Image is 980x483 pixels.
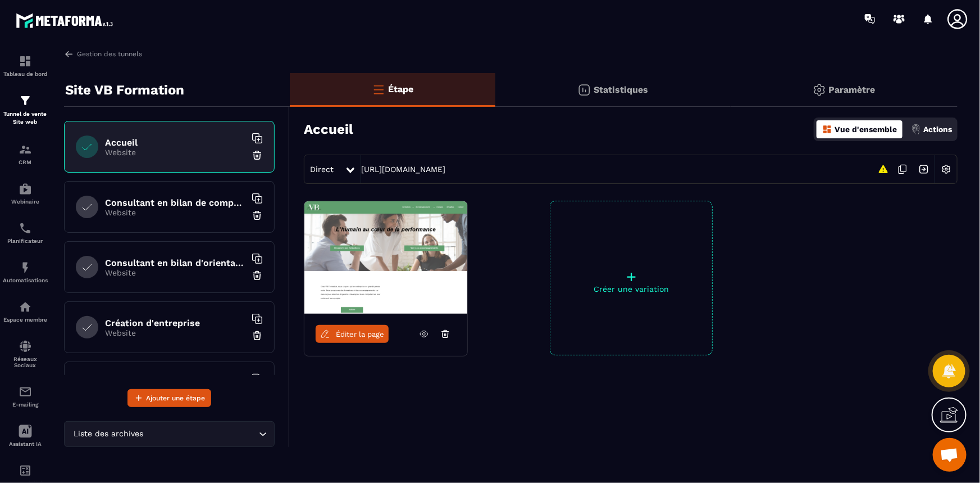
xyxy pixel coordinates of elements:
[3,198,48,205] p: Webinaire
[105,137,245,148] h6: Accueil
[65,79,184,101] p: Site VB Formation
[813,83,826,97] img: setting-gr.5f69749f.svg
[19,182,32,196] img: automations
[3,174,48,213] a: automationsautomationsWebinaire
[3,134,48,174] a: formationformationCRM
[3,110,48,126] p: Tunnel de vente Site web
[71,428,146,440] span: Liste des archives
[105,197,245,208] h6: Consultant en bilan de compétences
[19,464,32,477] img: accountant
[105,258,245,268] h6: Consultant en bilan d'orientation
[105,318,245,328] h6: Création d'entreprise
[304,201,467,314] img: image
[127,389,211,407] button: Ajouter une étape
[822,124,832,134] img: dashboard-orange.40269519.svg
[3,292,48,331] a: automationsautomationsEspace membre
[64,49,142,59] a: Gestion des tunnels
[304,121,353,137] h3: Accueil
[3,46,48,85] a: formationformationTableau de bord
[105,328,245,337] p: Website
[3,85,48,134] a: formationformationTunnel de vente Site web
[594,84,648,95] p: Statistiques
[3,377,48,416] a: emailemailE-mailing
[19,300,32,314] img: automations
[64,49,74,59] img: arrow
[3,356,48,368] p: Réseaux Sociaux
[550,269,712,285] p: +
[64,421,275,447] div: Search for option
[550,285,712,294] p: Créer une variation
[3,252,48,292] a: automationsautomationsAutomatisations
[316,325,389,343] a: Éditer la page
[146,428,256,440] input: Search for option
[310,165,334,174] span: Direct
[3,277,48,283] p: Automatisations
[923,125,952,134] p: Actions
[3,238,48,244] p: Planificateur
[3,401,48,408] p: E-mailing
[252,270,263,281] img: trash
[911,124,921,134] img: actions.d6e523a2.png
[19,261,32,274] img: automations
[252,150,263,161] img: trash
[16,10,117,31] img: logo
[105,148,245,157] p: Website
[835,125,897,134] p: Vue d'ensemble
[361,165,445,174] a: [URL][DOMAIN_NAME]
[19,340,32,353] img: social-network
[105,208,245,217] p: Website
[372,83,385,96] img: bars-o.4a397970.svg
[19,385,32,399] img: email
[913,159,935,180] img: arrow-next.bcc2205e.svg
[3,441,48,447] p: Assistant IA
[105,268,245,277] p: Website
[3,331,48,377] a: social-networksocial-networkRéseaux Sociaux
[3,317,48,323] p: Espace membre
[19,55,32,68] img: formation
[829,84,876,95] p: Paramètre
[3,416,48,455] a: Assistant IA
[19,222,32,235] img: scheduler
[3,159,48,165] p: CRM
[336,330,384,338] span: Éditer la page
[252,210,263,221] img: trash
[19,143,32,156] img: formation
[936,159,957,180] img: setting-w.858f3a88.svg
[3,71,48,77] p: Tableau de bord
[146,392,205,404] span: Ajouter une étape
[252,330,263,341] img: trash
[933,438,967,472] div: Ouvrir le chat
[577,83,591,97] img: stats.20deebd0.svg
[388,84,413,94] p: Étape
[3,213,48,252] a: schedulerschedulerPlanificateur
[19,94,32,107] img: formation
